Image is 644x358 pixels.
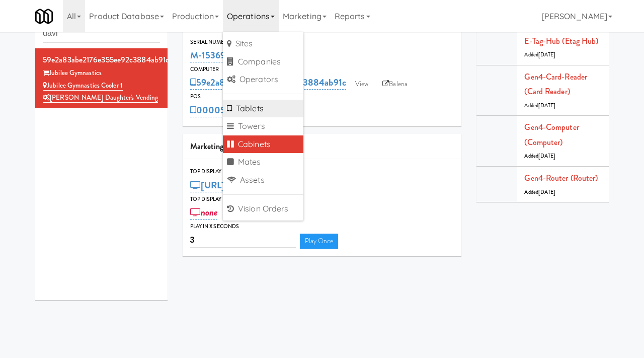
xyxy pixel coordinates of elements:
span: Added [524,188,555,196]
a: [URL][DOMAIN_NAME] [190,178,302,192]
a: 59e2a83abe2176e355ee92c3884ab91c [190,76,346,90]
a: Vision Orders [223,200,303,218]
a: M-153699 [190,48,231,62]
a: Balena [377,77,413,92]
a: Mates [223,153,303,171]
a: [PERSON_NAME] Daughter's Vending [43,93,158,103]
input: Search cabinets [43,24,160,43]
a: Gen4-card-reader (Card Reader) [524,71,587,98]
a: Operators [223,70,303,89]
a: Towers [223,117,303,135]
a: none [190,205,218,220]
span: [DATE] [538,152,556,160]
a: 0000573251519625 [190,103,278,117]
span: [DATE] [538,188,556,196]
a: Jubilee Gymnastics Cooler 1 [43,81,123,91]
img: Micromart [35,8,53,25]
li: 59e2a83abe2176e355ee92c3884ab91cJubilee Gymnastics Jubilee Gymnastics Cooler 1[PERSON_NAME] Daugh... [35,48,168,108]
span: [DATE] [538,51,556,58]
div: POS [190,92,454,102]
a: View [350,77,373,92]
a: Gen4-computer (Computer) [524,121,579,148]
a: Assets [223,171,303,189]
span: Added [524,152,555,160]
div: Play in X seconds [190,222,454,232]
span: Added [524,51,555,58]
a: Cabinets [223,135,303,154]
div: Computer [190,64,454,75]
div: 59e2a83abe2176e355ee92c3884ab91c [43,52,160,67]
a: Gen4-router (Router) [524,172,598,184]
div: Top Display Looping Video Url [190,167,454,177]
div: Serial Number [190,37,454,47]
span: [DATE] [538,102,556,109]
div: Top Display Test Video Url [190,194,454,204]
a: Companies [223,53,303,71]
a: E-tag-hub (Etag Hub) [524,35,598,47]
div: Jubilee Gymnastics [43,67,160,80]
a: Play Once [300,234,339,249]
a: Sites [223,35,303,53]
a: Tablets [223,100,303,118]
span: Added [524,102,555,109]
span: Marketing [190,140,224,152]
